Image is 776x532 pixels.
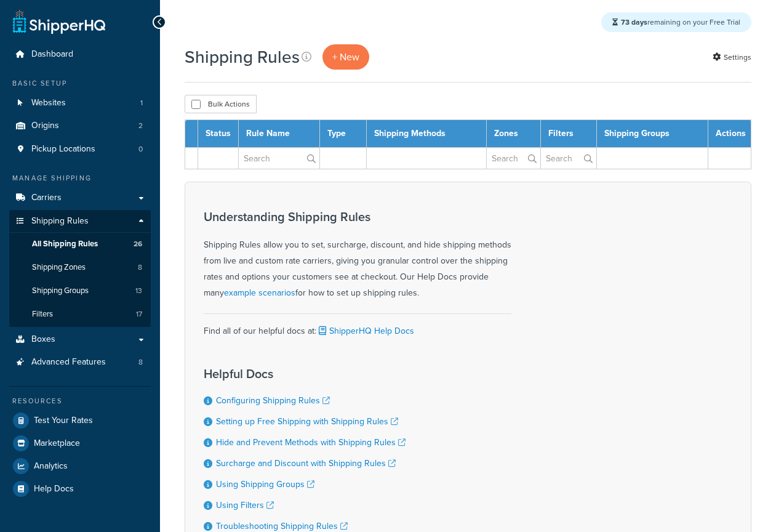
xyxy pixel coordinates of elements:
[34,438,80,449] span: Marketplace
[138,262,142,273] span: 8
[32,286,89,296] span: Shipping Groups
[31,144,95,155] span: Pickup Locations
[9,138,151,161] a: Pickup Locations 0
[9,92,151,115] a: Websites 1
[9,256,151,279] li: Shipping Zones
[9,115,151,137] a: Origins 2
[135,286,142,296] span: 13
[216,478,314,491] a: Using Shipping Groups
[9,280,151,302] li: Shipping Groups
[31,193,62,203] span: Carriers
[332,50,359,64] span: + New
[34,416,93,426] span: Test Your Rates
[138,144,143,155] span: 0
[216,394,330,407] a: Configuring Shipping Rules
[9,187,151,209] a: Carriers
[9,280,151,302] a: Shipping Groups 13
[367,120,487,148] th: Shipping Methods
[34,461,68,472] span: Analytics
[31,121,59,131] span: Origins
[9,256,151,279] a: Shipping Zones 8
[9,173,151,183] div: Manage Shipping
[204,210,511,224] h3: Understanding Shipping Rules
[31,98,66,108] span: Websites
[216,499,274,512] a: Using Filters
[31,334,55,345] span: Boxes
[136,309,142,320] span: 17
[216,436,406,449] a: Hide and Prevent Methods with Shipping Rules
[9,210,151,233] a: Shipping Rules
[204,313,511,339] div: Find all of our helpful docs at:
[216,415,398,428] a: Setting up Free Shipping with Shipping Rules
[185,95,257,113] button: Bulk Actions
[239,120,320,148] th: Rule Name
[185,45,300,69] h1: Shipping Rules
[320,120,367,148] th: Type
[239,148,319,169] input: Search
[621,17,647,28] strong: 73 days
[31,357,106,368] span: Advanced Features
[541,148,596,169] input: Search
[713,49,751,66] a: Settings
[31,49,73,60] span: Dashboard
[9,138,151,161] li: Pickup Locations
[13,9,105,34] a: ShipperHQ Home
[9,210,151,327] li: Shipping Rules
[9,351,151,374] li: Advanced Features
[9,432,151,454] a: Marketplace
[322,44,369,70] a: + New
[32,309,53,320] span: Filters
[9,303,151,326] a: Filters 17
[9,351,151,374] a: Advanced Features 8
[138,121,143,131] span: 2
[541,120,597,148] th: Filters
[486,120,540,148] th: Zones
[601,12,751,32] div: remaining on your Free Trial
[34,484,74,494] span: Help Docs
[9,303,151,326] li: Filters
[487,148,540,169] input: Search
[204,367,406,381] h3: Helpful Docs
[9,233,151,256] a: All Shipping Rules 26
[224,286,295,299] a: example scenarios
[216,457,396,470] a: Surcharge and Discount with Shipping Rules
[9,78,151,89] div: Basic Setup
[138,357,143,368] span: 8
[9,233,151,256] li: All Shipping Rules
[32,262,86,273] span: Shipping Zones
[31,216,89,227] span: Shipping Rules
[134,239,142,249] span: 26
[9,409,151,432] a: Test Your Rates
[9,92,151,115] li: Websites
[9,115,151,137] li: Origins
[204,210,511,301] div: Shipping Rules allow you to set, surcharge, discount, and hide shipping methods from live and cus...
[9,396,151,406] div: Resources
[140,98,143,108] span: 1
[9,328,151,351] a: Boxes
[32,239,98,249] span: All Shipping Rules
[316,324,414,337] a: ShipperHQ Help Docs
[198,120,239,148] th: Status
[9,455,151,477] a: Analytics
[9,43,151,66] a: Dashboard
[708,120,751,148] th: Actions
[9,478,151,500] a: Help Docs
[597,120,708,148] th: Shipping Groups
